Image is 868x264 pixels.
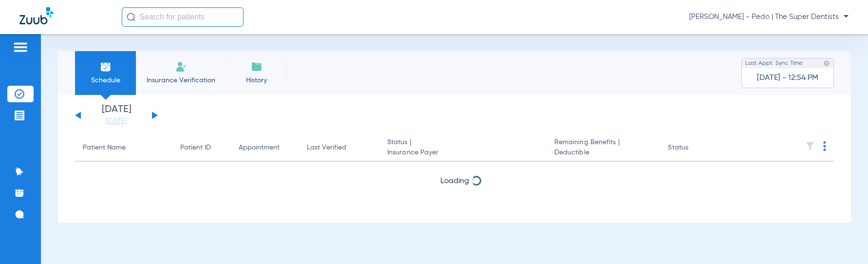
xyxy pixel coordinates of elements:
[175,61,187,73] img: Manual Insurance Verification
[689,12,849,22] span: [PERSON_NAME] - Pedo | The Super Dentists
[660,134,726,162] th: Status
[251,61,263,73] img: History
[127,13,135,21] img: Search Icon
[307,143,346,153] div: Last Verified
[83,143,165,153] div: Patient Name
[122,7,244,27] input: Search for patients
[82,75,129,85] span: Schedule
[379,134,547,162] th: Status |
[100,61,112,73] img: Schedule
[757,73,818,83] span: [DATE] - 12:54 PM
[83,143,126,153] div: Patient Name
[745,58,804,68] span: Last Appt. Sync Time:
[19,7,53,24] img: Zuub Logo
[180,143,211,153] div: Patient ID
[87,105,146,126] li: [DATE]
[239,143,291,153] div: Appointment
[823,141,826,151] img: group-dot-blue.svg
[307,143,372,153] div: Last Verified
[547,134,660,162] th: Remaining Benefits |
[143,75,219,85] span: Insurance Verification
[233,75,280,85] span: History
[13,41,28,53] img: hamburger-icon
[180,143,223,153] div: Patient ID
[554,148,653,158] span: Deductible
[87,116,146,126] a: [DATE]
[823,60,830,67] img: last sync help info
[805,141,815,151] img: filter.svg
[440,177,469,185] span: Loading
[387,148,539,158] span: Insurance Payer
[239,143,280,153] div: Appointment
